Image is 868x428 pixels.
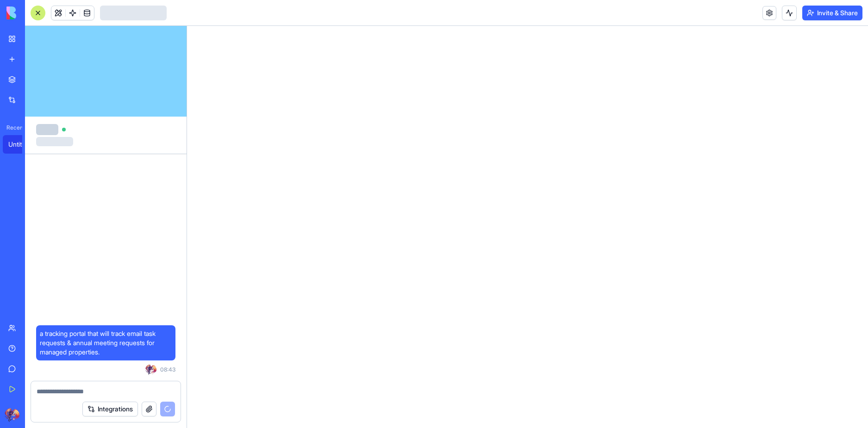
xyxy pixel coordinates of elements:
img: ACg8ocJuFf1c6mEu-HFPF69ZkTfSkMwyxTBU5VWmtp8thX7vF8u8jg=s96-c [5,408,19,422]
span: 08:43 [160,366,175,373]
img: logo [6,6,64,19]
span: a tracking portal that will track email task requests & annual meeting requests for managed prope... [40,329,172,357]
button: Integrations [82,402,138,416]
span: Recent [3,124,22,131]
a: Untitled App [3,135,40,154]
div: Untitled App [8,140,34,149]
button: Invite & Share [802,6,862,20]
img: ACg8ocJuFf1c6mEu-HFPF69ZkTfSkMwyxTBU5VWmtp8thX7vF8u8jg=s96-c [145,364,156,375]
